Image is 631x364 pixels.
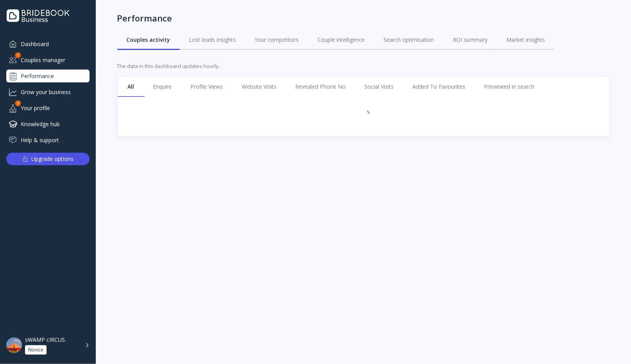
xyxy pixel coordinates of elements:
a: Couple intelligence [308,30,375,50]
a: Enquire [144,77,181,97]
div: Search optimisation [384,36,434,44]
a: Previewed in search [475,77,544,97]
div: Novice [28,347,43,353]
a: ROI summary [444,30,497,50]
a: Lost leads insights [180,30,246,50]
a: Search optimisation [375,30,444,50]
a: Your competitors [246,30,308,50]
a: Profile Views [181,77,233,97]
a: Dashboard [6,37,90,50]
a: Help & support [6,134,90,146]
a: All [118,77,144,97]
a: Social Visits [355,77,403,97]
div: Your profile [6,102,90,114]
div: Couples manager [6,54,90,66]
a: Website Visits [233,77,286,97]
a: Grow your business [6,86,90,98]
button: Upgrade options [6,153,90,165]
a: Couples activity [117,30,180,50]
a: Knowledge hub [6,118,90,130]
div: Couples activity [127,36,170,44]
a: Your profile2 [6,102,90,114]
div: Market insights [507,36,545,44]
a: Market insights [497,30,555,50]
div: The data in this dashboard updates hourly. [117,62,610,70]
div: Your competitors [255,36,299,44]
div: sWAMP cIRCUS. [25,336,66,343]
a: Added To Favourites [403,77,475,97]
a: Performance [6,70,90,82]
div: 1 [15,52,21,58]
div: Performance [117,12,172,23]
div: ROI summary [453,36,488,44]
a: Revealed Phone No [286,77,355,97]
a: Couples manager1 [6,54,90,66]
div: Upgrade options [32,153,74,164]
img: dpr=2,fit=cover,g=face,w=48,h=48 [6,337,22,353]
div: Couple intelligence [318,36,365,44]
div: 2 [15,100,21,106]
div: Lost leads insights [189,36,236,44]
